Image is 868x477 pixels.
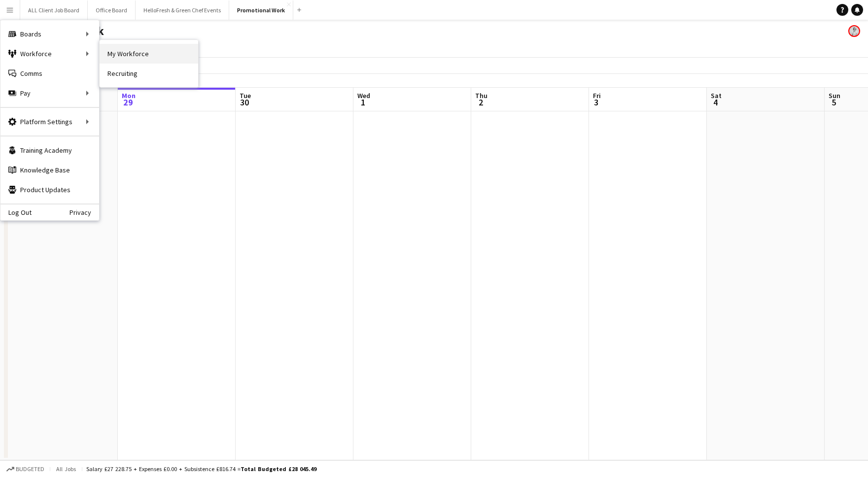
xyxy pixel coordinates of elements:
a: Comms [0,64,99,83]
div: Salary £27 228.75 + Expenses £0.00 + Subsistence £816.74 = [86,465,316,473]
button: ALL Client Job Board [20,0,88,20]
span: 30 [238,97,251,108]
span: 29 [120,97,136,108]
span: Tue [240,91,251,100]
span: Fri [593,91,601,100]
a: Knowledge Base [0,160,99,180]
button: HelloFresh & Green Chef Events [136,0,229,20]
a: Recruiting [100,64,198,83]
a: Privacy [69,208,99,216]
div: Workforce [0,44,99,64]
span: 4 [709,97,722,108]
div: Platform Settings [0,112,99,132]
a: Training Academy [0,140,99,160]
div: Pay [0,83,99,103]
span: Wed [357,91,370,100]
span: Thu [475,91,487,100]
span: Total Budgeted £28 045.49 [241,465,316,473]
button: Office Board [88,0,136,20]
span: Sat [711,91,722,100]
a: My Workforce [100,44,198,64]
span: 1 [356,97,370,108]
span: 3 [591,97,601,108]
app-user-avatar: Julia Weiland [848,25,860,37]
span: 5 [827,97,840,108]
button: Budgeted [5,464,46,475]
a: Product Updates [0,180,99,200]
a: Log Out [0,208,32,216]
button: Promotional Work [229,0,293,20]
span: All jobs [54,465,78,473]
span: Mon [122,91,136,100]
div: Boards [0,24,99,44]
span: Sun [829,91,840,100]
span: Budgeted [16,466,44,473]
span: 2 [474,97,487,108]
